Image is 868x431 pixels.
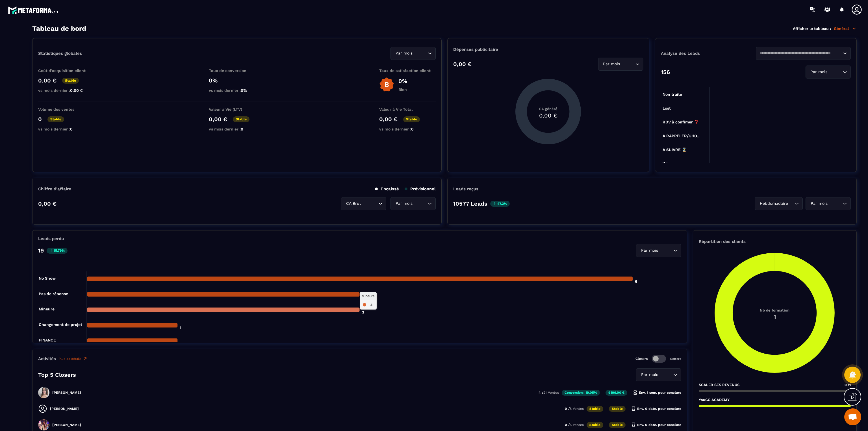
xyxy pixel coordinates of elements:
[806,66,851,79] div: Search for option
[621,61,634,67] input: Search for option
[59,356,87,361] a: Plus de détails
[565,407,584,411] p: 0 /
[70,127,73,131] span: 0
[661,51,756,56] p: Analyse des Leads
[631,406,636,411] img: hourglass.f4cb2624.svg
[636,244,681,257] div: Search for option
[38,236,64,241] p: Leads perdu
[379,77,394,92] img: b-badge-o.b3b20ee6.svg
[411,127,414,131] span: 0
[793,26,831,31] p: Afficher le tableau :
[341,197,386,210] div: Search for option
[38,247,44,254] p: 19
[47,116,64,122] p: Stable
[755,197,803,210] div: Search for option
[562,390,600,396] p: Conversion : 19.05%
[39,276,56,280] tspan: No Show
[394,201,414,207] span: Par mois
[699,239,851,244] p: Répartition des clients
[38,200,57,207] p: 0,00 €
[699,383,739,387] p: SCALER SES REVENUS
[453,200,487,207] p: 10577 Leads
[606,390,627,396] p: 9 196,00 €
[390,197,436,210] div: Search for option
[379,107,436,112] p: Valeur à Vie Total
[633,390,681,395] p: Env. 1 sem. pour conclure
[759,50,841,56] input: Search for option
[602,61,621,67] span: Par mois
[756,47,851,60] div: Search for option
[806,197,851,210] div: Search for option
[209,88,265,93] p: vs mois dernier :
[405,186,436,191] p: Prévisionnel
[663,120,699,125] tspan: RDV à confimer ❓
[809,69,829,75] span: Par mois
[490,201,510,207] p: 47.2%
[453,186,478,191] p: Leads reçus
[379,116,398,123] p: 0,00 €
[640,372,659,378] span: Par mois
[659,372,672,378] input: Search for option
[539,391,559,395] p: 4 /
[209,107,265,112] p: Valeur à Vie (LTV)
[587,422,603,428] p: Stable
[829,201,841,207] input: Search for option
[661,69,670,75] p: 156
[398,87,407,92] p: Bien
[379,127,436,131] p: vs mois dernier :
[565,423,584,427] p: 0 /
[50,407,79,411] p: [PERSON_NAME]
[39,291,68,296] tspan: Pas de réponse
[70,88,83,93] span: 0,00 €
[32,25,86,32] h3: Tableau de bord
[390,47,436,60] div: Search for option
[663,161,670,166] tspan: Win
[8,5,59,15] img: logo
[38,68,95,73] p: Coût d'acquisition client
[659,247,672,254] input: Search for option
[453,61,472,68] p: 0,00 €
[52,423,81,427] p: [PERSON_NAME]
[609,406,626,412] p: Stable
[663,92,682,97] tspan: Non traité
[241,127,243,131] span: 0
[829,69,841,75] input: Search for option
[543,391,559,395] span: 21 Ventes
[663,134,700,138] tspan: A RAPPELER/GHO...
[758,201,789,207] span: Hebdomadaire
[38,107,95,112] p: Volume des ventes
[636,368,681,381] div: Search for option
[233,116,249,122] p: Stable
[414,201,426,207] input: Search for option
[635,357,648,361] p: Closers
[403,116,420,122] p: Stable
[209,127,265,131] p: vs mois dernier :
[209,77,265,84] p: 0%
[39,322,82,327] tspan: Changement de projet
[699,398,730,402] p: YouGC ACADEMY
[663,147,687,152] tspan: A SUIVRE ⏳
[631,423,636,427] img: hourglass.f4cb2624.svg
[663,106,671,110] tspan: Lost
[809,201,829,207] span: Par mois
[570,423,584,427] span: 6 Ventes
[394,50,414,56] span: Par mois
[38,127,95,131] p: vs mois dernier :
[670,357,681,361] p: Setters
[631,406,681,411] p: Env. 0 date. pour conclure
[38,77,57,84] p: 0,00 €
[209,116,227,123] p: 0,00 €
[38,88,95,93] p: vs mois dernier :
[38,371,76,378] p: Top 5 Closers
[453,47,643,52] p: Dépenses publicitaire
[345,201,362,207] span: CA Brut
[633,390,637,395] img: hourglass.f4cb2624.svg
[609,422,626,428] p: Stable
[52,391,81,395] p: [PERSON_NAME]
[38,51,82,56] p: Statistiques globales
[38,116,42,123] p: 0
[379,68,436,73] p: Taux de satisfaction client
[39,338,56,342] tspan: FINANCE
[640,247,659,254] span: Par mois
[834,26,857,31] p: Général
